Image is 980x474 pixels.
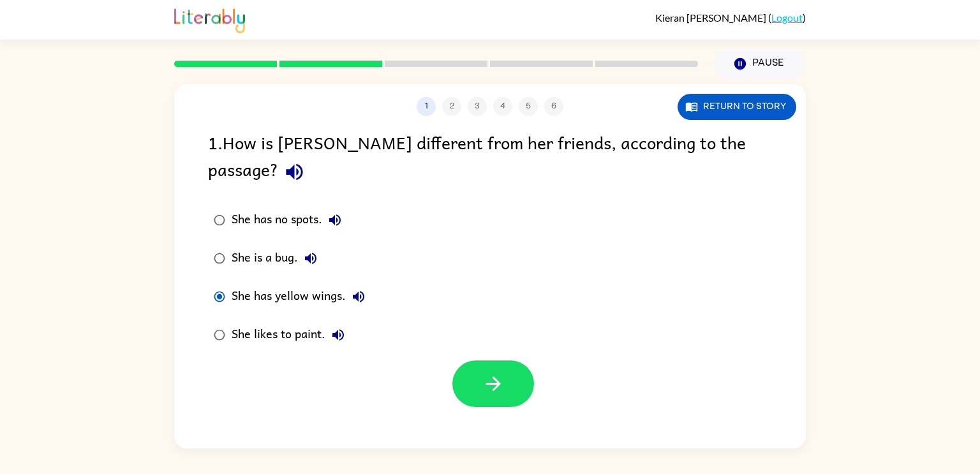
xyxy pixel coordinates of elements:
[298,246,323,271] button: She is a bug.
[325,322,351,348] button: She likes to paint.
[208,129,772,188] div: 1 . How is [PERSON_NAME] different from her friends, according to the passage?
[655,11,806,24] div: ( )
[232,284,371,309] div: She has yellow wings.
[713,49,806,78] button: Pause
[232,246,323,271] div: She is a bug.
[174,5,245,33] img: Literably
[678,94,796,120] button: Return to story
[417,97,436,116] button: 1
[232,207,348,233] div: She has no spots.
[322,207,348,233] button: She has no spots.
[655,11,768,24] span: Kieran [PERSON_NAME]
[346,284,371,309] button: She has yellow wings.
[232,322,351,348] div: She likes to paint.
[771,11,803,24] a: Logout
